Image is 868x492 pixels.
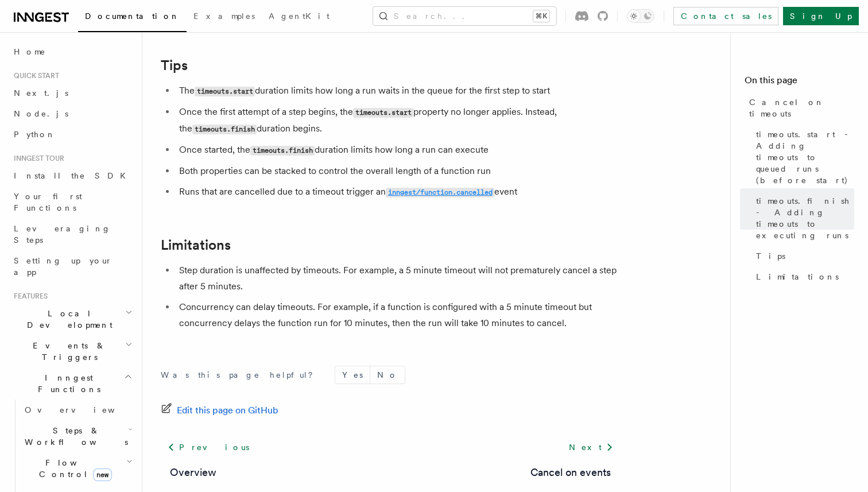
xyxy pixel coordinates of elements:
[262,3,336,31] a: AgentKit
[386,186,494,197] a: inngest/function.cancelled
[9,303,135,335] button: Local Development
[9,292,48,301] span: Features
[14,109,68,118] span: Node.js
[9,186,135,218] a: Your first Functions
[176,262,620,295] li: Step duration is unaffected by timeouts. For example, a 5 minute timeout will not prematurely can...
[14,130,56,139] span: Python
[20,400,135,420] a: Overview
[170,464,216,481] a: Overview
[25,405,143,414] span: Overview
[192,125,257,134] code: timeouts.finish
[9,335,135,367] button: Events & Triggers
[161,402,278,419] a: Edit this page on GitHub
[562,437,620,458] a: Next
[673,7,778,25] a: Contact sales
[93,468,112,481] span: new
[9,308,125,331] span: Local Development
[373,7,556,25] button: Search...⌘K
[9,103,135,124] a: Node.js
[176,104,620,137] li: Once the first attempt of a step begins, the property no longer applies. Instead, the duration be...
[783,7,859,25] a: Sign Up
[745,92,854,124] a: Cancel on timeouts
[9,340,125,363] span: Events & Triggers
[370,366,405,383] button: No
[14,192,82,212] span: Your first Functions
[9,218,135,250] a: Leveraging Steps
[353,108,413,118] code: timeouts.start
[176,299,620,331] li: Concurrency can delay timeouts. For example, if a function is configured with a 5 minute timeout ...
[751,191,854,246] a: timeouts.finish - Adding timeouts to executing runs
[20,420,135,452] button: Steps & Workflows
[533,10,549,22] kbd: ⌘K
[14,171,133,180] span: Install the SDK
[9,165,135,186] a: Install the SDK
[751,266,854,287] a: Limitations
[14,224,111,245] span: Leveraging Steps
[749,96,854,119] span: Cancel on timeouts
[530,464,611,481] a: Cancel on events
[85,11,180,21] span: Documentation
[9,124,135,145] a: Python
[195,87,255,96] code: timeouts.start
[751,246,854,266] a: Tips
[187,3,262,31] a: Examples
[20,452,135,485] button: Flow Controlnew
[20,457,126,480] span: Flow Control
[756,129,854,186] span: timeouts.start - Adding timeouts to queued runs (before start)
[756,195,854,241] span: timeouts.finish - Adding timeouts to executing runs
[9,41,135,62] a: Home
[78,3,187,32] a: Documentation
[9,372,124,395] span: Inngest Functions
[193,11,255,21] span: Examples
[176,142,620,158] li: Once started, the duration limits how long a run can execute
[161,437,255,458] a: Previous
[9,250,135,282] a: Setting up your app
[176,184,620,200] li: Runs that are cancelled due to a timeout trigger an event
[756,250,785,262] span: Tips
[176,83,620,99] li: The duration limits how long a run waits in the queue for the first step to start
[9,83,135,103] a: Next.js
[161,369,321,381] p: Was this page helpful?
[14,256,113,277] span: Setting up your app
[20,425,128,448] span: Steps & Workflows
[9,154,64,163] span: Inngest tour
[14,88,68,98] span: Next.js
[745,73,854,92] h4: On this page
[161,237,231,253] a: Limitations
[161,57,188,73] a: Tips
[14,46,46,57] span: Home
[250,146,315,156] code: timeouts.finish
[176,163,620,179] li: Both properties can be stacked to control the overall length of a function run
[177,402,278,419] span: Edit this page on GitHub
[386,188,494,197] code: inngest/function.cancelled
[627,9,654,23] button: Toggle dark mode
[335,366,370,383] button: Yes
[751,124,854,191] a: timeouts.start - Adding timeouts to queued runs (before start)
[756,271,839,282] span: Limitations
[9,367,135,400] button: Inngest Functions
[9,71,59,80] span: Quick start
[269,11,330,21] span: AgentKit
